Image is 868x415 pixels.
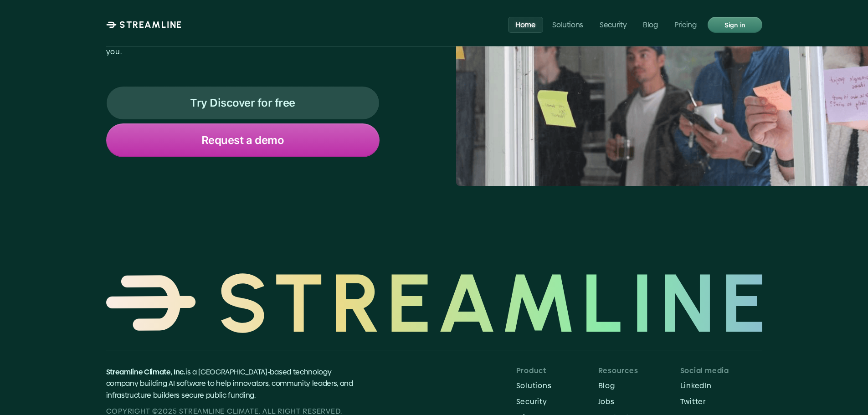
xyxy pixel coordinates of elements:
[636,16,665,32] a: Blog
[598,397,680,406] p: Jobs
[515,20,536,29] p: Home
[106,367,185,377] span: Streamline Climate, Inc.
[724,19,745,31] p: Sign in
[190,97,295,109] p: Try Discover for free
[600,20,627,29] p: Security
[643,20,658,29] p: Blog
[516,381,598,390] p: Solutions
[667,16,704,32] a: Pricing
[598,381,680,390] p: Blog
[516,366,598,375] p: Product
[674,20,697,29] p: Pricing
[508,16,543,32] a: Home
[598,395,680,409] a: Jobs
[106,123,380,157] a: Request a demo
[106,366,363,401] p: is a [GEOGRAPHIC_DATA]-based technology company building AI software to help innovators, communit...
[106,86,380,120] a: Try Discover for free
[680,379,762,393] a: LinkedIn
[598,366,680,375] p: Resources
[708,17,762,33] a: Sign in
[680,381,762,390] p: LinkedIn
[680,395,762,409] a: Twitter
[680,366,762,375] p: Social media
[119,19,182,30] p: STREAMLINE
[516,395,598,409] a: Security
[201,134,284,146] p: Request a demo
[516,397,598,406] p: Security
[680,397,762,406] p: Twitter
[106,19,182,30] a: STREAMLINE
[592,16,634,32] a: Security
[552,20,583,29] p: Solutions
[598,379,680,393] a: Blog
